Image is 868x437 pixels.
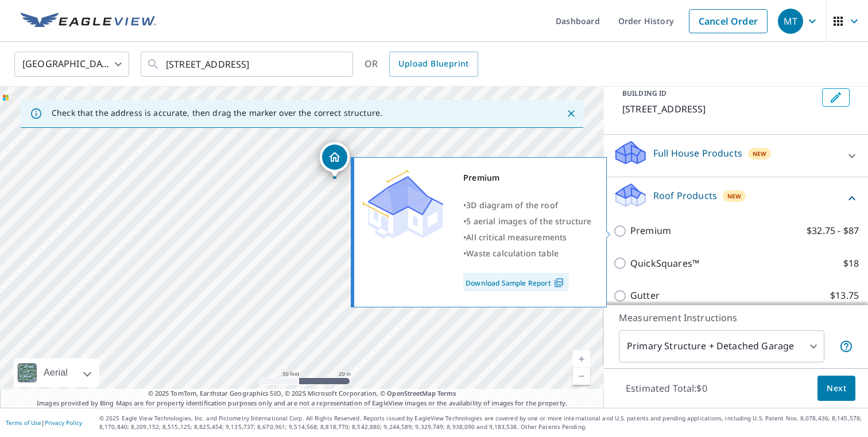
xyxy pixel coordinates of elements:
div: Premium [463,170,592,186]
p: Gutter [630,288,660,303]
p: Check that the address is accurate, then drag the marker over the correct structure. [52,108,382,118]
span: 5 aerial images of the structure [466,216,591,227]
a: Privacy Policy [45,419,82,427]
p: $13.75 [830,288,859,303]
div: • [463,197,592,213]
span: New [727,192,742,201]
a: Terms of Use [6,419,41,427]
div: MT [778,9,803,34]
div: Primary Structure + Detached Garage [619,330,824,362]
span: New [753,149,767,158]
button: Close [564,106,579,121]
p: Estimated Total: $0 [617,376,716,401]
span: Waste calculation table [466,248,559,259]
div: [GEOGRAPHIC_DATA] [14,48,129,80]
a: Terms [437,389,456,397]
div: • [463,229,592,245]
div: Aerial [14,358,99,387]
a: OpenStreetMap [387,389,435,397]
span: © 2025 TomTom, Earthstar Geographics SIO, © 2025 Microsoft Corporation, © [148,389,456,399]
span: Upload Blueprint [398,57,468,71]
span: Next [827,381,846,396]
img: EV Logo [21,13,156,30]
p: $18 [843,256,859,271]
span: Your report will include the primary structure and a detached garage if one exists. [839,340,853,353]
button: Edit building 1 [822,88,850,107]
img: Pdf Icon [551,278,567,288]
p: Full House Products [653,146,742,160]
img: Premium [363,170,443,239]
div: Roof ProductsNew [613,182,859,214]
div: Dropped pin, building 1, Residential property, 1175 N View Dr Midway, UT 84049 [320,142,350,178]
p: | [6,419,82,426]
input: Search by address or latitude-longitude [166,48,330,80]
button: Next [817,376,855,401]
div: • [463,245,592,262]
p: $32.75 - $87 [807,224,859,238]
div: OR [365,52,478,77]
a: Current Level 19, Zoom Out [573,368,590,385]
span: All critical measurements [466,232,567,243]
p: [STREET_ADDRESS] [622,102,817,116]
p: Measurement Instructions [619,311,853,325]
p: Roof Products [653,189,717,202]
p: QuickSquares™ [630,256,699,271]
a: Current Level 19, Zoom In [573,350,590,368]
div: Full House ProductsNew [613,139,859,172]
span: 3D diagram of the roof [466,200,558,210]
a: Upload Blueprint [389,52,478,77]
a: Cancel Order [689,9,768,33]
p: © 2025 Eagle View Technologies, Inc. and Pictometry International Corp. All Rights Reserved. Repo... [99,414,862,431]
p: BUILDING ID [622,88,666,98]
p: Premium [630,224,671,238]
div: • [463,213,592,229]
div: Aerial [40,358,71,387]
a: Download Sample Report [463,273,569,291]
